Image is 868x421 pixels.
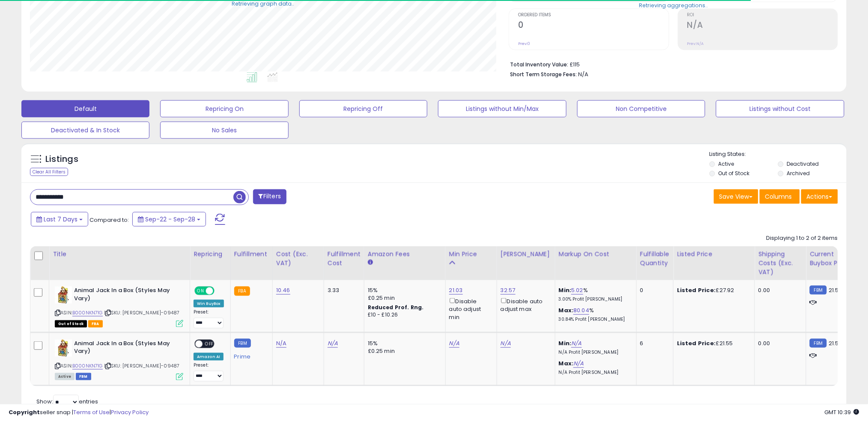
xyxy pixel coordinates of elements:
[299,100,427,117] button: Repricing Off
[45,153,78,165] h5: Listings
[276,339,286,348] a: N/A
[559,359,574,367] b: Max:
[104,362,179,369] span: | SKU: [PERSON_NAME]-09487
[368,294,439,302] div: £0.25 min
[559,306,574,314] b: Max:
[111,408,149,416] a: Privacy Policy
[559,296,630,302] p: 3.00% Profit [PERSON_NAME]
[559,339,572,347] b: Min:
[203,340,216,347] span: OFF
[719,160,734,167] label: Active
[276,250,320,268] div: Cost (Exc. VAT)
[88,320,103,328] span: FBA
[368,287,439,294] div: 15%
[76,373,91,380] span: FBM
[573,306,589,315] a: 80.04
[810,250,854,268] div: Current Buybox Price
[234,350,266,360] div: Prime
[559,349,630,355] p: N/A Profit [PERSON_NAME]
[677,339,716,347] b: Listed Price:
[559,287,630,302] div: %
[104,309,179,316] span: | SKU: [PERSON_NAME]-09487
[449,339,459,348] a: N/A
[810,286,826,295] small: FBM
[9,409,149,417] div: seller snap | |
[767,234,838,242] div: Displaying 1 to 2 of 2 items
[829,286,843,294] span: 21.55
[234,250,269,259] div: Fulfillment
[55,287,183,326] div: ASIN:
[559,316,630,322] p: 30.84% Profit [PERSON_NAME]
[438,100,566,117] button: Listings without Min/Max
[639,2,708,9] div: Retrieving aggregations..
[719,170,750,177] label: Out of Stock
[30,168,68,176] div: Clear All Filters
[328,339,338,348] a: N/A
[368,250,442,259] div: Amazon Fees
[328,287,358,294] div: 3.33
[501,250,552,259] div: [PERSON_NAME]
[577,100,705,117] button: Non Competitive
[677,286,716,294] b: Listed Price:
[194,300,224,308] div: Win BuyBox
[132,212,206,227] button: Sep-22 - Sep-28
[21,100,149,117] button: Default
[72,309,103,316] a: B000NKN71G
[55,287,72,304] img: 41KjpAZP+lL._SL40_.jpg
[760,189,800,204] button: Columns
[758,250,802,277] div: Shipping Costs (Exc. VAT)
[571,286,583,295] a: 5.02
[234,287,250,296] small: FBA
[145,215,195,224] span: Sep-22 - Sep-28
[194,362,224,382] div: Preset:
[72,362,103,370] a: B000NKN71G
[758,340,799,347] div: 0.00
[21,122,149,139] button: Deactivated & In Stock
[328,250,361,268] div: Fulfillment Cost
[74,287,178,305] b: Animal Jack In a Box (Styles May Vary)
[55,340,183,379] div: ASIN:
[801,189,838,204] button: Actions
[73,408,110,416] a: Terms of Use
[810,339,826,348] small: FBM
[710,150,847,158] p: Listing States:
[368,304,424,311] b: Reduced Prof. Rng.
[36,397,98,406] span: Show: entries
[55,320,87,328] span: All listings that are currently out of stock and unavailable for purchase on Amazon
[765,192,792,201] span: Columns
[571,339,582,348] a: N/A
[53,250,186,259] div: Title
[501,296,549,313] div: Disable auto adjust max
[555,246,636,280] th: The percentage added to the cost of goods (COGS) that forms the calculator for Min & Max prices.
[559,307,630,322] div: %
[640,287,667,294] div: 0
[9,408,40,416] strong: Copyright
[74,340,178,358] b: Animal Jack In a Box (Styles May Vary)
[677,250,751,259] div: Listed Price
[194,309,224,328] div: Preset:
[195,287,206,295] span: ON
[213,287,227,295] span: OFF
[160,122,288,139] button: No Sales
[368,347,439,355] div: £0.25 min
[501,339,511,348] a: N/A
[677,340,748,347] div: £21.55
[559,286,572,294] b: Min:
[234,339,251,348] small: FBM
[559,370,630,376] p: N/A Profit [PERSON_NAME]
[758,287,799,294] div: 0.00
[829,339,843,347] span: 21.55
[449,296,490,321] div: Disable auto adjust min
[276,286,290,295] a: 10.46
[368,340,439,347] div: 15%
[89,216,129,224] span: Compared to:
[31,212,88,227] button: Last 7 Days
[787,170,810,177] label: Archived
[253,189,286,204] button: Filters
[44,215,78,224] span: Last 7 Days
[449,250,493,259] div: Min Price
[559,250,633,259] div: Markup on Cost
[55,373,75,380] span: All listings currently available for purchase on Amazon
[825,408,859,416] span: 2025-10-6 10:39 GMT
[677,287,748,294] div: £27.92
